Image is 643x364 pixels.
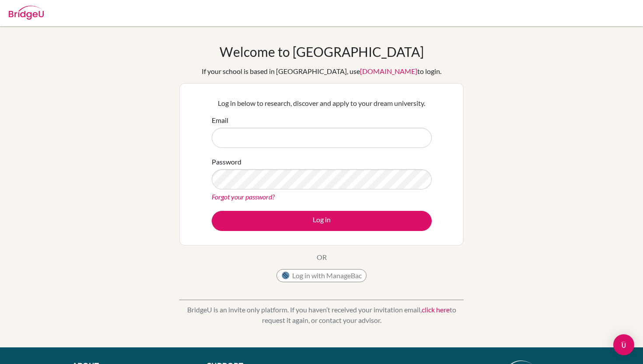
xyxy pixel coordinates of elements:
div: If your school is based in [GEOGRAPHIC_DATA], use to login. [202,66,441,77]
p: OR [317,252,327,262]
img: Bridge-U [9,6,44,20]
button: Log in with ManageBac [276,269,367,282]
div: Open Intercom Messenger [613,334,634,355]
button: Log in [212,211,432,231]
p: Log in below to research, discover and apply to your dream university. [212,98,432,108]
label: Password [212,157,241,167]
a: Forgot your password? [212,192,275,201]
a: [DOMAIN_NAME] [360,67,417,75]
a: click here [422,305,450,314]
p: BridgeU is an invite only platform. If you haven’t received your invitation email, to request it ... [179,304,464,325]
h1: Welcome to [GEOGRAPHIC_DATA] [220,44,424,59]
label: Email [212,115,228,126]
